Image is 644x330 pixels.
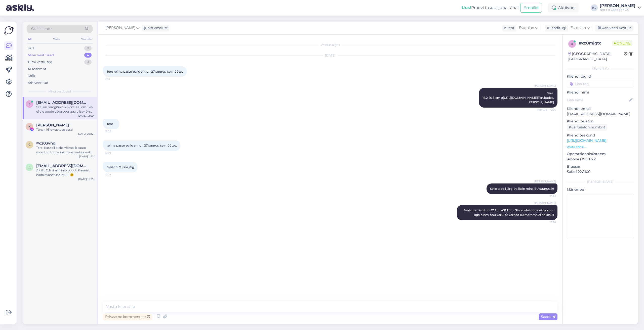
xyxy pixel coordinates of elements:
div: [GEOGRAPHIC_DATA], [GEOGRAPHIC_DATA] [568,51,624,62]
button: Emailid [520,3,542,13]
div: [DATE] [103,53,557,58]
span: [PERSON_NAME] [105,25,135,31]
p: Klienditeekond [567,133,634,138]
div: Tiimi vestlused [28,60,52,65]
span: Tere [107,122,113,126]
p: [EMAIL_ADDRESS][DOMAIN_NAME] [567,111,634,117]
div: Aitäh. Edastasin info poodi. Kaunist nädalavahetuse jätku! 😊 [36,168,94,177]
input: Lisa tag [567,80,634,88]
span: Tere reima passo palju sm on 27 suurus ise mõõtes [107,70,183,73]
div: Minu vestlused [28,53,54,58]
div: All [27,36,32,42]
div: 0 [84,46,92,51]
span: Nähtud ✓ 9:54 [537,108,556,112]
img: Askly Logo [4,26,14,35]
p: Kliendi nimi [567,90,634,95]
span: Meil on 17.1 sm jalg [107,165,134,169]
span: reima passo palju sm on 27 suurus ise mõõtes. [107,144,177,147]
div: Nordic Outdoor OÜ [600,8,635,12]
div: Klienditugi [545,25,566,31]
span: Minu vestlused [48,89,71,94]
div: Tänan kiire vastuse eest! [36,127,94,132]
p: Märkmed [567,187,634,192]
span: k [28,102,31,106]
p: Kliendi telefon [567,119,634,124]
span: Saada [541,314,555,319]
div: Privaatne kommentaar [103,313,152,320]
div: Uus [28,46,34,51]
b: Uus! [462,5,471,10]
span: c [28,143,31,147]
p: Safari 22G100 [567,169,634,174]
div: [DATE] 11:13 [79,155,94,158]
div: Tere. Kas teil oleks võimalik saata soovitud toote link meie veebipoest? Tervitades, Kaimo Laanemaa [36,146,94,155]
input: Lisa nimi [567,97,628,103]
span: [PERSON_NAME] [534,179,556,183]
div: [DATE] 20:32 [77,132,94,136]
span: 12:08 [105,129,124,133]
div: juhib vestlust [142,25,168,31]
div: 4 [84,53,92,58]
span: Estonian [519,25,534,31]
span: Selle tabeli järgi valiksin mina EU suurus 29 [490,187,554,191]
span: Katrin Kunder [36,123,69,127]
div: [PERSON_NAME] [567,179,634,184]
div: Vestlus algas [103,43,557,47]
span: [PERSON_NAME] [534,84,556,88]
div: Aktiivne [548,3,579,12]
div: [DATE] 12:09 [78,114,94,118]
span: Online [612,40,632,46]
div: Arhiveeri vestlus [595,25,633,31]
div: Proovi tasuta juba täna: [462,5,518,11]
p: iPhone OS 18.6.2 [567,157,634,162]
span: Otsi kliente [31,26,51,31]
div: Seal on märgitud: 17.5 cm-18.1 cm. Siis ei ole toode väga suur aga piisav õhu varu, et varbad kül... [36,105,94,114]
div: Socials [80,36,93,42]
span: Estonian [571,25,586,31]
span: x [571,42,573,46]
span: 9:43 [105,77,124,81]
div: Arhiveeritud [28,80,48,85]
p: Kliendi email [567,106,634,111]
span: K [28,125,31,128]
div: Web [52,36,61,42]
div: Kliendi info [567,66,634,71]
span: [PERSON_NAME] [534,201,556,205]
div: KL [591,4,598,11]
p: Brauser [567,164,634,169]
div: AI Assistent [28,67,46,72]
div: Klient [502,25,514,31]
p: Kliendi tag'id [567,74,634,79]
p: Vaata edasi ... [567,145,634,149]
div: # xz0mjgtc [579,40,612,46]
span: keit87@list.ru [36,100,89,105]
a: [URL][DOMAIN_NAME] [503,96,538,100]
span: Seal on märgitud: 17.5 cm-18.1 cm. Siis ei ole toode väga suur aga piisav õhu varu, et varbad kül... [464,208,555,217]
span: 12:09 [105,173,124,176]
p: Operatsioonisüsteem [567,151,634,157]
span: Tere. 16,2-16,8 cm :) Tervitades, [PERSON_NAME] [482,91,554,104]
a: [URL][DOMAIN_NAME] [567,138,606,143]
div: Kõik [28,73,35,78]
a: [PERSON_NAME]Nordic Outdoor OÜ [600,4,641,12]
span: lintsuke@gmail.com [36,164,89,168]
div: Küsi telefoninumbrit [567,124,607,131]
span: 13:30 [537,220,556,224]
div: [PERSON_NAME] [600,4,635,8]
span: 13:28 [537,194,556,198]
span: #cz03vhqj [36,141,56,146]
span: 12:09 [105,151,124,155]
div: [DATE] 15:25 [78,177,94,181]
div: 0 [84,60,92,65]
span: l [29,165,30,169]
